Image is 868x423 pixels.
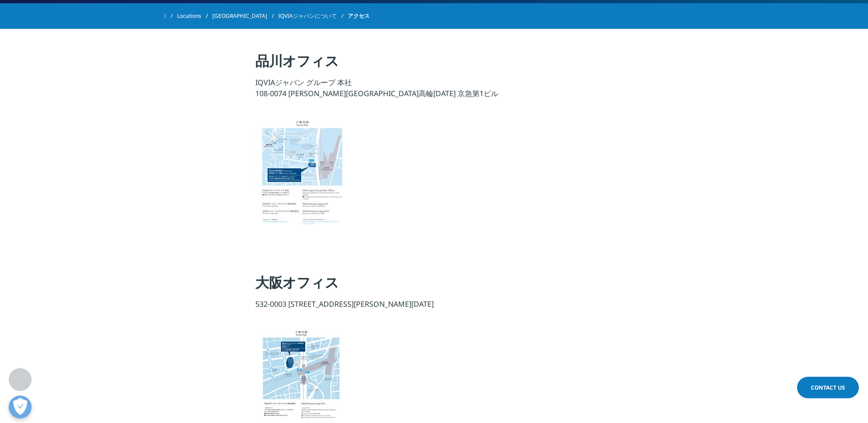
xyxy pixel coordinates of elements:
[255,298,613,315] p: 532-0003 [STREET_ADDRESS][PERSON_NAME][DATE]
[255,77,613,104] p: IQVIAジャパン グループ 本社 108-0074 [PERSON_NAME][GEOGRAPHIC_DATA]高輪[DATE] 京急第1ビル
[255,51,339,70] strong: 品川オフィス
[278,8,348,24] a: IQVIAジャパンについて
[9,396,32,418] button: 優先設定センターを開く
[811,384,845,391] span: Contact Us
[255,273,339,292] strong: 大阪オフィス
[348,8,370,24] span: アクセス
[177,8,212,24] a: Locations
[797,377,859,398] a: Contact Us
[212,8,278,24] a: [GEOGRAPHIC_DATA]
